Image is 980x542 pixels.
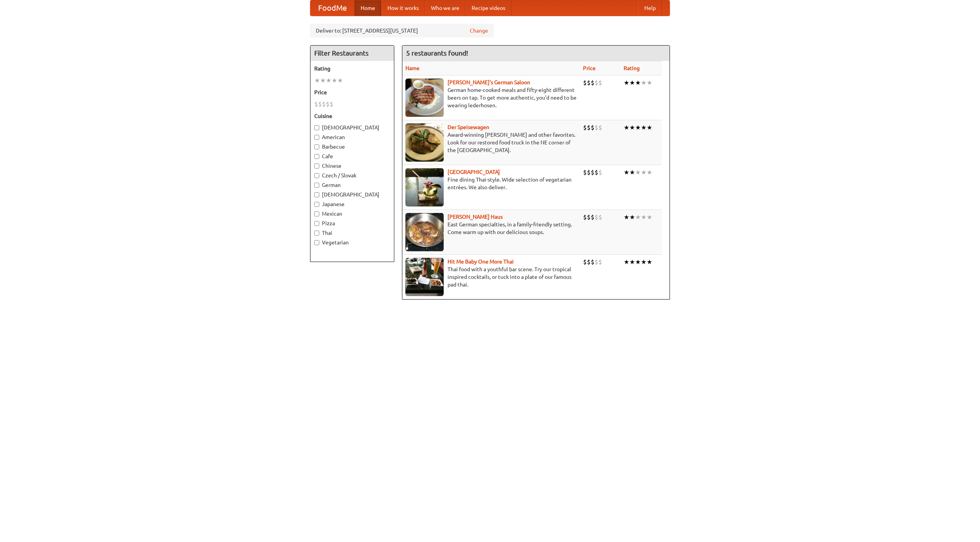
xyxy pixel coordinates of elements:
ng-pluralize: 5 restaurants found! [406,49,468,57]
li: $ [598,168,602,177]
label: [DEMOGRAPHIC_DATA] [314,124,390,131]
li: $ [322,100,326,108]
li: ★ [624,258,629,266]
li: ★ [641,79,647,87]
input: [DEMOGRAPHIC_DATA] [314,125,319,130]
li: $ [326,100,330,108]
input: [DEMOGRAPHIC_DATA] [314,192,319,197]
li: ★ [624,79,629,87]
li: ★ [647,258,652,266]
a: Name [405,65,420,71]
input: Pizza [314,221,319,226]
img: speisewagen.jpg [405,123,444,162]
li: ★ [647,168,652,177]
li: ★ [320,76,326,85]
b: [GEOGRAPHIC_DATA] [448,169,500,175]
a: Home [354,0,381,16]
li: $ [583,213,587,221]
li: $ [314,100,318,108]
li: ★ [635,79,641,87]
input: Mexican [314,211,319,216]
label: [DEMOGRAPHIC_DATA] [314,191,390,198]
li: ★ [647,213,652,221]
p: East German specialties, in a family-friendly setting. Come warm up with our delicious soups. [405,221,577,236]
li: ★ [314,76,320,85]
li: $ [330,100,333,108]
h5: Price [314,88,390,96]
a: [PERSON_NAME] Haus [448,214,503,220]
label: Pizza [314,219,390,227]
a: Hit Me Baby One More Thai [448,259,514,265]
a: Who we are [425,0,465,16]
img: esthers.jpg [405,79,444,117]
a: FoodMe [310,0,354,16]
h4: Filter Restaurants [310,46,394,61]
li: $ [583,168,587,177]
label: Japanese [314,200,390,208]
li: $ [595,258,598,266]
a: Price [583,65,596,71]
li: $ [318,100,322,108]
p: Fine dining Thai-style. Wide selection of vegetarian entrées. We also deliver. [405,176,577,191]
a: Recipe videos [465,0,511,16]
p: German home-cooked meals and fifty-eight different beers on tap. To get more authentic, you'd nee... [405,86,577,109]
input: Barbecue [314,144,319,149]
li: $ [595,213,598,221]
input: American [314,135,319,140]
li: $ [591,79,595,87]
li: ★ [647,79,652,87]
li: ★ [624,213,629,221]
img: kohlhaus.jpg [405,213,444,251]
label: Vegetarian [314,239,390,246]
label: Czech / Slovak [314,172,390,179]
h5: Rating [314,65,390,72]
li: $ [587,123,591,132]
li: $ [587,213,591,221]
li: ★ [635,123,641,132]
li: $ [583,123,587,132]
li: ★ [647,123,652,132]
img: satay.jpg [405,168,444,206]
li: $ [591,258,595,266]
label: German [314,181,390,189]
li: $ [595,123,598,132]
li: $ [591,123,595,132]
li: $ [583,79,587,87]
li: ★ [629,79,635,87]
li: $ [598,213,602,221]
li: $ [591,213,595,221]
li: $ [591,168,595,177]
li: ★ [337,76,343,85]
label: Thai [314,229,390,237]
input: Japanese [314,202,319,207]
li: ★ [629,123,635,132]
li: ★ [641,123,647,132]
li: ★ [624,168,629,177]
li: ★ [641,213,647,221]
li: $ [598,258,602,266]
input: Thai [314,231,319,236]
a: [PERSON_NAME]'s German Saloon [448,79,530,85]
label: Chinese [314,162,390,170]
li: $ [587,168,591,177]
label: Cafe [314,152,390,160]
a: Der Speisewagen [448,124,489,130]
img: babythai.jpg [405,258,444,296]
input: German [314,183,319,188]
li: ★ [641,258,647,266]
input: Chinese [314,164,319,169]
div: Deliver to: [STREET_ADDRESS][US_STATE] [310,24,494,38]
input: Czech / Slovak [314,173,319,178]
label: Barbecue [314,143,390,151]
label: Mexican [314,210,390,218]
li: $ [583,258,587,266]
p: Thai food with a youthful bar scene. Try our tropical inspired cocktails, or tuck into a plate of... [405,265,577,288]
li: ★ [629,258,635,266]
li: ★ [629,213,635,221]
input: Cafe [314,154,319,159]
a: How it works [381,0,425,16]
